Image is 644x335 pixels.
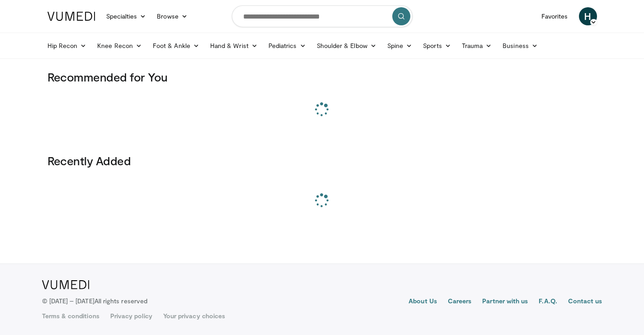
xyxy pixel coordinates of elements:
[151,7,193,25] a: Browse
[382,37,418,55] a: Spine
[94,297,147,305] span: All rights reserved
[311,37,382,55] a: Shoulder & Elbow
[482,297,528,307] a: Partner with us
[110,311,152,321] a: Privacy policy
[456,37,498,55] a: Trauma
[579,7,597,25] a: H
[47,153,597,168] h3: Recently Added
[232,5,413,27] input: Search topics, interventions
[42,311,99,321] a: Terms & conditions
[568,297,602,307] a: Contact us
[497,37,543,55] a: Business
[42,280,89,289] img: VuMedi Logo
[536,7,573,25] a: Favorites
[263,37,311,55] a: Pediatrics
[47,70,597,84] h3: Recommended for You
[147,37,205,55] a: Foot & Ankle
[42,37,92,55] a: Hip Recon
[448,297,472,307] a: Careers
[418,37,456,55] a: Sports
[47,12,95,21] img: VuMedi Logo
[539,297,557,307] a: F.A.Q.
[409,297,437,307] a: About Us
[101,7,152,25] a: Specialties
[42,297,148,306] p: © [DATE] – [DATE]
[92,37,147,55] a: Knee Recon
[163,311,225,321] a: Your privacy choices
[205,37,263,55] a: Hand & Wrist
